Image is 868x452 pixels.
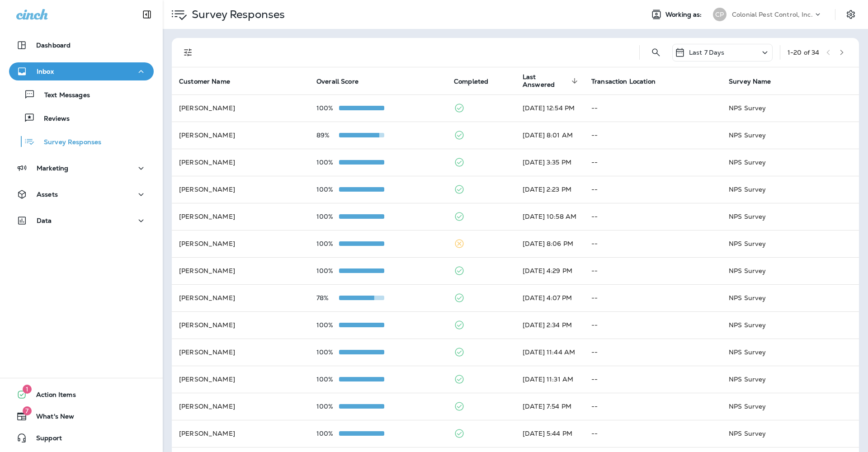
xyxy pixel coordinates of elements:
td: NPS Survey [722,122,859,149]
div: 1 - 20 of 34 [788,49,819,56]
td: [PERSON_NAME] [172,122,309,149]
p: Dashboard [36,42,71,49]
td: [PERSON_NAME] [172,366,309,393]
td: NPS Survey [722,94,859,122]
button: Filters [179,43,197,61]
span: 7 [23,406,32,415]
td: [DATE] 4:07 PM [515,284,584,311]
span: Last Answered [523,73,569,89]
td: [DATE] 4:29 PM [515,257,584,284]
td: NPS Survey [722,284,859,311]
button: Support [9,429,154,447]
td: [PERSON_NAME] [172,149,309,176]
p: Data [37,217,52,224]
p: 78% [316,294,339,301]
p: Inbox [37,68,54,75]
p: Survey Responses [35,138,101,147]
button: 1Action Items [9,386,154,404]
td: -- [584,230,722,257]
td: NPS Survey [722,230,859,257]
td: -- [584,203,722,230]
p: Survey Responses [188,8,285,21]
button: Text Messages [9,85,154,104]
span: 1 [23,385,32,394]
td: [DATE] 8:06 PM [515,230,584,257]
button: Collapse Sidebar [134,5,160,24]
td: NPS Survey [722,420,859,447]
td: [PERSON_NAME] [172,94,309,122]
p: Colonial Pest Control, Inc. [732,11,813,18]
span: Overall Score [316,77,370,85]
td: NPS Survey [722,149,859,176]
span: Overall Score [316,78,359,85]
button: 7What's New [9,407,154,425]
td: NPS Survey [722,176,859,203]
button: Survey Responses [9,132,154,151]
td: [PERSON_NAME] [172,311,309,339]
td: [PERSON_NAME] [172,203,309,230]
p: Assets [37,191,58,198]
p: 100% [316,376,339,383]
p: 100% [316,186,339,193]
p: Last 7 Days [689,49,725,56]
p: Marketing [37,165,68,172]
td: [DATE] 2:34 PM [515,311,584,339]
span: Working as: [665,11,704,19]
button: Dashboard [9,36,154,54]
span: Last Answered [523,73,580,89]
td: [DATE] 12:54 PM [515,94,584,122]
button: Data [9,212,154,230]
span: What's New [27,413,74,424]
span: Survey Name [729,77,783,85]
td: -- [584,339,722,366]
td: [DATE] 3:35 PM [515,149,584,176]
td: [PERSON_NAME] [172,257,309,284]
td: -- [584,149,722,176]
p: Text Messages [35,91,90,100]
button: Inbox [9,62,154,80]
p: 100% [316,104,339,112]
p: 100% [316,348,339,356]
td: [PERSON_NAME] [172,176,309,203]
p: 100% [316,403,339,410]
span: Transaction Location [591,77,667,85]
td: NPS Survey [722,339,859,366]
span: Survey Name [729,78,771,85]
td: [DATE] 5:44 PM [515,420,584,447]
p: 100% [316,321,339,329]
span: Completed [454,78,488,85]
td: [DATE] 11:31 AM [515,366,584,393]
td: -- [584,311,722,339]
td: [PERSON_NAME] [172,284,309,311]
td: NPS Survey [722,257,859,284]
p: 100% [316,430,339,437]
p: 100% [316,240,339,247]
td: NPS Survey [722,393,859,420]
td: -- [584,257,722,284]
div: CP [713,8,726,21]
td: -- [584,393,722,420]
td: -- [584,176,722,203]
td: -- [584,420,722,447]
td: [DATE] 2:23 PM [515,176,584,203]
td: NPS Survey [722,203,859,230]
span: Support [27,434,62,445]
p: 100% [316,267,339,274]
td: [PERSON_NAME] [172,420,309,447]
td: [PERSON_NAME] [172,339,309,366]
p: 89% [316,132,339,139]
td: [DATE] 7:54 PM [515,393,584,420]
p: 100% [316,159,339,166]
td: [PERSON_NAME] [172,393,309,420]
span: Transaction Location [591,78,656,85]
button: Settings [843,6,859,23]
td: NPS Survey [722,311,859,339]
p: Reviews [35,115,70,123]
td: -- [584,366,722,393]
span: Completed [454,77,500,85]
button: Reviews [9,108,154,127]
button: Marketing [9,159,154,177]
span: Action Items [27,391,76,402]
td: [DATE] 10:58 AM [515,203,584,230]
td: NPS Survey [722,366,859,393]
